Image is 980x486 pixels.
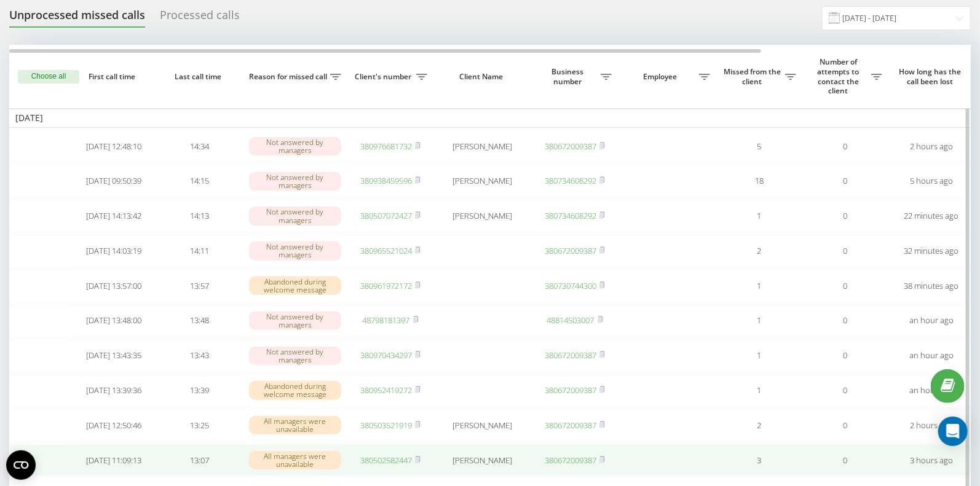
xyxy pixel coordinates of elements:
[360,350,412,361] a: 380970434297
[545,420,596,431] a: 380672009387
[71,339,157,372] td: [DATE] 13:43:35
[545,280,596,291] a: 380730744300
[249,72,330,82] span: Reason for missed call
[802,270,888,302] td: 0
[71,305,157,337] td: [DATE] 13:48:00
[360,175,412,186] a: 380938459596
[624,72,699,82] span: Employee
[157,235,243,267] td: 14:11
[249,172,341,190] div: Not answered by managers
[6,450,36,480] button: Open CMP widget
[81,72,147,82] span: First call time
[888,200,974,232] td: 22 minutes ago
[802,200,888,232] td: 0
[360,245,412,256] a: 380965521024
[802,305,888,337] td: 0
[802,374,888,407] td: 0
[716,444,802,477] td: 3
[716,409,802,442] td: 2
[249,241,341,260] div: Not answered by managers
[716,270,802,302] td: 1
[716,200,802,232] td: 1
[71,200,157,232] td: [DATE] 14:13:42
[938,417,968,446] div: Open Intercom Messenger
[545,141,596,152] a: 380672009387
[249,206,341,225] div: Not answered by managers
[157,165,243,197] td: 14:15
[71,130,157,163] td: [DATE] 12:48:10
[249,276,341,295] div: Abandoned during welcome message
[157,444,243,477] td: 13:07
[716,235,802,267] td: 2
[157,339,243,372] td: 13:43
[157,374,243,407] td: 13:39
[898,67,965,86] span: How long has the call been lost
[167,72,233,82] span: Last call time
[157,409,243,442] td: 13:25
[716,305,802,337] td: 1
[545,245,596,256] a: 380672009387
[157,130,243,163] td: 14:34
[71,235,157,267] td: [DATE] 14:03:19
[802,235,888,267] td: 0
[888,444,974,477] td: 3 hours ago
[249,137,341,155] div: Not answered by managers
[18,70,79,84] button: Choose all
[808,57,871,95] span: Number of attempts to contact the client
[545,210,596,221] a: 380734608292
[888,130,974,163] td: 2 hours ago
[360,455,412,466] a: 380502582447
[547,315,595,326] a: 48814503007
[360,141,412,152] a: 380976681732
[433,200,532,232] td: [PERSON_NAME]
[71,444,157,477] td: [DATE] 11:09:13
[360,420,412,431] a: 380503521919
[545,455,596,466] a: 380672009387
[545,350,596,361] a: 380672009387
[802,165,888,197] td: 0
[71,165,157,197] td: [DATE] 09:50:39
[802,409,888,442] td: 0
[545,385,596,396] a: 380672009387
[157,270,243,302] td: 13:57
[433,165,532,197] td: [PERSON_NAME]
[433,409,532,442] td: [PERSON_NAME]
[545,175,596,186] a: 380734608292
[433,130,532,163] td: [PERSON_NAME]
[249,416,341,434] div: All managers were unavailable
[157,305,243,337] td: 13:48
[888,409,974,442] td: 2 hours ago
[444,72,521,82] span: Client Name
[360,385,412,396] a: 380952419272
[716,339,802,372] td: 1
[888,374,974,407] td: an hour ago
[888,339,974,372] td: an hour ago
[802,339,888,372] td: 0
[888,305,974,337] td: an hour ago
[716,165,802,197] td: 18
[363,315,410,326] a: 48798181397
[802,130,888,163] td: 0
[157,200,243,232] td: 14:13
[71,270,157,302] td: [DATE] 13:57:00
[888,165,974,197] td: 5 hours ago
[538,67,601,86] span: Business number
[888,270,974,302] td: 38 minutes ago
[802,444,888,477] td: 0
[249,347,341,365] div: Not answered by managers
[888,235,974,267] td: 32 minutes ago
[160,9,240,28] div: Processed calls
[716,130,802,163] td: 5
[249,451,341,469] div: All managers were unavailable
[360,280,412,291] a: 380961972172
[433,444,532,477] td: [PERSON_NAME]
[71,409,157,442] td: [DATE] 12:50:46
[249,312,341,330] div: Not answered by managers
[354,72,416,82] span: Client's number
[722,67,785,86] span: Missed from the client
[71,374,157,407] td: [DATE] 13:39:36
[249,381,341,399] div: Abandoned during welcome message
[716,374,802,407] td: 1
[360,210,412,221] a: 380507072427
[9,9,145,28] div: Unprocessed missed calls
